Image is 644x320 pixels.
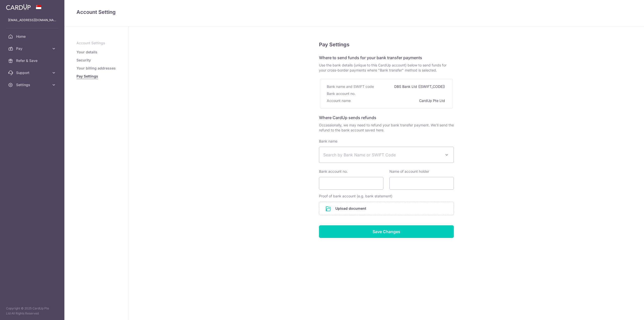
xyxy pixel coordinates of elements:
[327,97,352,104] div: Account name
[16,58,49,63] span: Refer & Save
[76,41,116,46] p: Account Settings
[319,41,454,49] h5: Pay Settings
[319,63,454,73] span: Use the bank details (unique to this CardUp account) below to send funds for your cross-border pa...
[319,225,454,238] input: Save Changes
[16,46,49,51] span: Pay
[419,97,446,104] div: CardUp Pte Ltd
[76,58,91,63] a: Security
[323,152,441,158] span: Search by Bank Name or SWIFT Code
[76,9,116,15] span: translation missing: en.refund_bank_accounts.show.title.account_setting
[319,123,454,133] span: Occassionally, we may need to refund your bank transfer payment. We’ll send the refund to the ban...
[394,83,446,90] div: DBS Bank Ltd ([SWIFT_CODE])
[319,139,337,144] label: Bank name
[319,194,392,199] label: Proof of bank account (e.g. bank statement)
[76,50,97,55] a: Your details
[327,83,375,90] div: Bank name and SWIFT code
[319,115,376,120] span: Where CardUp sends refunds
[319,55,422,60] span: Where to send funds for your bank transfer payments
[16,34,49,39] span: Home
[8,18,56,23] p: [EMAIL_ADDRESS][DOMAIN_NAME]
[16,82,49,87] span: Settings
[319,202,454,215] div: Upload document
[76,74,98,79] a: Pay Settings
[319,169,348,174] label: Bank account no.
[389,169,429,174] label: Name of account holder
[16,70,49,75] span: Support
[76,66,116,71] a: Your billing addresses
[327,90,356,97] div: Bank account no.
[6,4,31,10] img: CardUp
